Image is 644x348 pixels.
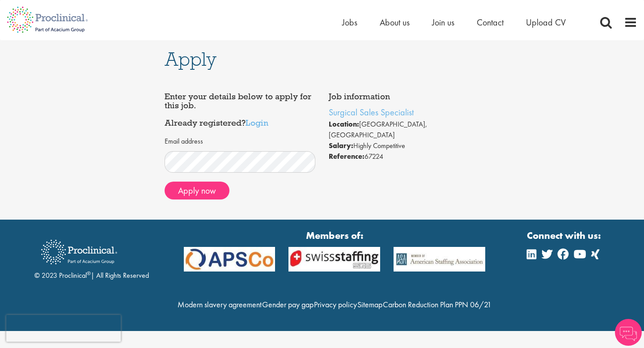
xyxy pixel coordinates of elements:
sup: ® [87,270,91,277]
strong: Reference: [329,152,364,161]
img: Proclinical Recruitment [34,233,124,271]
strong: Connect with us: [527,229,603,242]
button: Apply now [165,182,229,199]
a: Sitemap [357,299,382,310]
a: Carbon Reduction Plan PPN 06/21 [383,299,491,310]
strong: Members of: [184,229,486,242]
h4: Enter your details below to apply for this job. Already registered? [165,92,316,127]
h4: Job information [329,92,480,101]
img: APSCo [282,247,387,271]
span: Apply [165,47,216,71]
a: Jobs [342,17,357,28]
a: Modern slavery agreement [178,299,262,310]
li: Highly Competitive [329,140,480,151]
strong: Salary: [329,141,353,150]
a: Join us [432,17,454,28]
img: Chatbot [615,319,642,346]
li: [GEOGRAPHIC_DATA], [GEOGRAPHIC_DATA] [329,119,480,140]
a: Privacy policy [314,299,357,310]
a: Upload CV [526,17,566,28]
a: Contact [477,17,504,28]
strong: Location: [329,119,359,129]
a: Login [246,117,268,128]
iframe: reCAPTCHA [6,315,121,342]
a: Gender pay gap [262,299,314,310]
img: APSCo [177,247,282,271]
img: APSCo [387,247,492,271]
a: Surgical Sales Specialist [329,106,414,118]
label: Email address [165,136,203,147]
a: About us [380,17,410,28]
li: 67224 [329,151,480,162]
div: © 2023 Proclinical | All Rights Reserved [34,233,149,281]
